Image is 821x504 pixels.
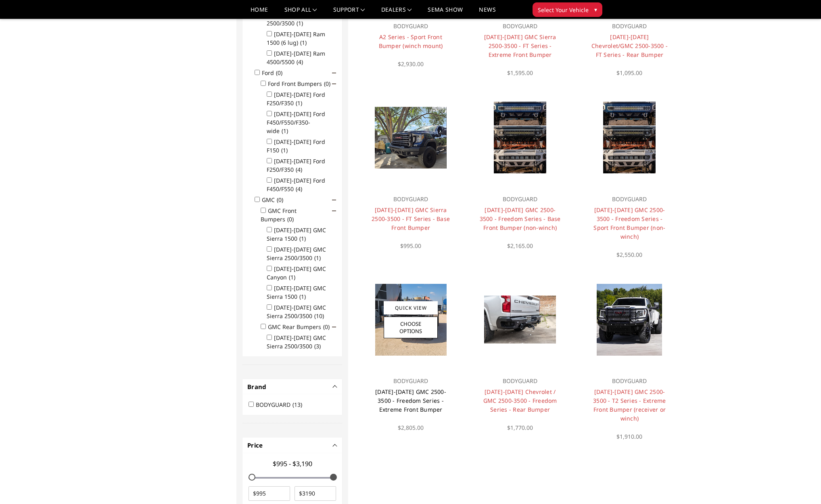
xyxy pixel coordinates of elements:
[379,33,443,50] a: A2 Series - Sport Front Bumper (winch mount)
[292,401,302,408] span: (13)
[314,254,321,262] span: (1)
[333,443,337,447] button: -
[333,385,337,389] button: -
[299,293,306,300] span: (1)
[284,7,317,19] a: shop all
[300,39,307,46] span: (1)
[277,196,283,204] span: (0)
[375,388,446,413] a: [DATE]-[DATE] GMC 2500-3500 - Freedom Series - Extreme Front Bumper
[594,5,597,14] span: ▾
[428,7,463,19] a: SEMA Show
[370,194,451,204] p: BODYGUARD
[256,401,307,408] label: BODYGUARD
[314,342,321,350] span: (3)
[781,465,821,504] iframe: Chat Widget
[616,251,642,258] span: $2,550.00
[616,69,642,77] span: $1,095.00
[267,304,329,320] label: [DATE]-[DATE] GMC Sierra 2500/3500
[332,198,336,202] span: Click to show/hide children
[314,312,324,320] span: (10)
[282,127,288,135] span: (1)
[398,60,424,68] span: $2,930.00
[267,157,325,173] label: [DATE]-[DATE] Ford F250/F350
[507,424,533,431] span: $1,770.00
[289,273,295,281] span: (1)
[296,166,302,173] span: (4)
[251,7,268,19] a: Home
[480,194,561,204] p: BODYGUARD
[267,334,326,350] label: [DATE]-[DATE] GMC Sierra 2500/3500
[267,91,325,107] label: [DATE]-[DATE] Ford F250/F350
[332,325,336,329] span: Click to show/hide children
[400,242,421,250] span: $995.00
[332,209,336,213] span: Click to show/hide children
[323,323,330,331] span: (0)
[268,80,335,87] label: Ford Front Bumpers
[591,33,668,58] a: [DATE]-[DATE] Chevrolet/GMC 2500-3500 - FT Series - Rear Bumper
[533,2,602,17] button: Select Your Vehicle
[483,388,557,413] a: [DATE]-[DATE] Chevrolet / GMC 2500-3500 - Freedom Series - Rear Bumper
[296,99,302,107] span: (1)
[333,7,365,19] a: Support
[370,21,451,31] p: BODYGUARD
[267,11,325,27] label: [DATE]-[DATE] Ram 2500/3500
[593,206,665,240] a: [DATE]-[DATE] GMC 2500-3500 - Freedom Series - Sport Front Bumper (non-winch)
[538,6,589,14] span: Select Your Vehicle
[507,69,533,77] span: $1,595.00
[507,242,533,250] span: $2,165.00
[372,206,450,231] a: [DATE]-[DATE] GMC Sierra 2500-3500 - FT Series - Base Front Bumper
[295,486,336,501] input: $3190
[332,71,336,75] span: Click to show/hide children
[267,50,325,66] label: [DATE]-[DATE] Ram 4500/5500
[324,80,330,87] span: (0)
[370,376,451,386] p: BODYGUARD
[296,185,302,193] span: (4)
[381,7,412,19] a: Dealers
[479,7,495,19] a: News
[589,376,670,386] p: BODYGUARD
[261,207,299,223] label: GMC Front Bumpers
[480,21,561,31] p: BODYGUARD
[247,382,337,392] h4: Brand
[297,19,303,27] span: (1)
[276,69,282,77] span: (0)
[616,433,642,440] span: $1,910.00
[589,194,670,204] p: BODYGUARD
[262,69,287,77] label: Ford
[480,206,561,231] a: [DATE]-[DATE] GMC 2500-3500 - Freedom Series - Base Front Bumper (non-winch)
[268,323,334,331] label: GMC Rear Bumpers
[267,226,326,242] label: [DATE]-[DATE] GMC Sierra 1500
[297,58,303,66] span: (4)
[287,215,294,223] span: (0)
[384,317,438,338] a: Choose Options
[267,265,326,281] label: [DATE]-[DATE] GMC Canyon
[247,441,337,450] h4: Price
[267,246,326,262] label: [DATE]-[DATE] GMC Sierra 2500/3500
[267,30,325,46] label: [DATE]-[DATE] Ram 1500 (6 lug)
[484,33,556,58] a: [DATE]-[DATE] GMC Sierra 2500-3500 - FT Series - Extreme Front Bumper
[249,486,290,501] input: $995
[480,376,561,386] p: BODYGUARD
[593,388,666,422] a: [DATE]-[DATE] GMC 2500-3500 - T2 Series - Extreme Front Bumper (receiver or winch)
[262,196,288,204] label: GMC
[384,301,438,314] a: Quick View
[267,138,325,154] label: [DATE]-[DATE] Ford F150
[267,284,326,300] label: [DATE]-[DATE] GMC Sierra 1500
[299,235,306,242] span: (1)
[267,110,325,135] label: [DATE]-[DATE] Ford F450/F550/F350-wide
[281,146,288,154] span: (1)
[589,21,670,31] p: BODYGUARD
[398,424,424,431] span: $2,805.00
[267,177,325,193] label: [DATE]-[DATE] Ford F450/F550
[332,82,336,86] span: Click to show/hide children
